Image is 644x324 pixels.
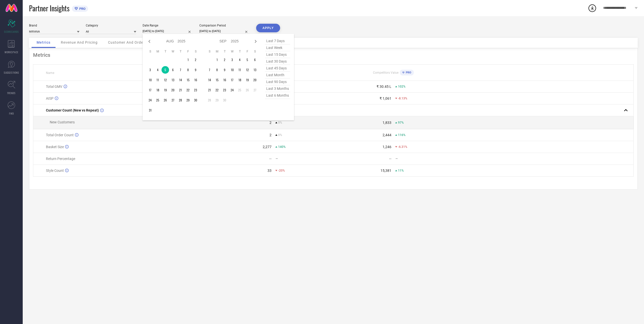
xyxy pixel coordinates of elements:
div: Metrics [33,52,634,58]
td: Thu Sep 04 2025 [236,56,244,64]
span: 116% [398,133,406,137]
td: Sun Sep 28 2025 [206,96,213,104]
td: Thu Sep 25 2025 [236,86,244,94]
td: Mon Aug 11 2025 [154,76,162,84]
span: FWD [9,112,14,115]
td: Thu Sep 18 2025 [236,76,244,84]
td: Sun Aug 17 2025 [146,86,154,94]
td: Wed Sep 10 2025 [228,66,236,74]
span: Basket Size [46,145,64,149]
th: Thursday [177,49,184,53]
td: Fri Sep 26 2025 [244,86,251,94]
td: Thu Aug 14 2025 [177,76,184,84]
td: Sun Aug 10 2025 [146,76,154,84]
td: Mon Sep 29 2025 [213,96,221,104]
td: Tue Aug 26 2025 [162,96,169,104]
span: SCORECARDS [4,30,19,34]
button: APPLY [256,24,280,32]
span: last 90 days [265,78,290,85]
span: PRO [405,71,411,74]
span: Metrics [37,40,50,44]
div: Previous month [146,38,152,44]
span: last 3 months [265,85,290,92]
td: Mon Aug 25 2025 [154,96,162,104]
td: Sat Aug 09 2025 [192,66,199,74]
td: Tue Aug 12 2025 [162,76,169,84]
td: Tue Aug 19 2025 [162,86,169,94]
div: — [276,157,333,160]
th: Wednesday [169,49,177,53]
td: Sat Aug 30 2025 [192,96,199,104]
td: Wed Aug 06 2025 [169,66,177,74]
th: Tuesday [221,49,228,53]
td: Wed Sep 03 2025 [228,56,236,64]
div: Brand [29,24,79,27]
td: Mon Aug 18 2025 [154,86,162,94]
span: -6.31% [398,145,407,149]
td: Sat Aug 16 2025 [192,76,199,84]
td: Mon Aug 04 2025 [154,66,162,74]
span: Name [46,71,54,75]
span: last 30 days [265,58,290,65]
span: TRENDS [7,91,16,95]
td: Sat Sep 06 2025 [251,56,259,64]
td: Sun Aug 24 2025 [146,96,154,104]
td: Thu Aug 07 2025 [177,66,184,74]
td: Tue Aug 05 2025 [162,66,169,74]
span: last 6 months [265,92,290,99]
th: Wednesday [228,49,236,53]
th: Sunday [146,49,154,53]
th: Monday [213,49,221,53]
div: 2 [270,133,272,137]
span: AISP [46,96,53,100]
div: 2 [270,121,272,125]
span: Total GMV [46,85,62,89]
td: Wed Aug 13 2025 [169,76,177,84]
td: Sat Aug 02 2025 [192,56,199,64]
td: Thu Sep 11 2025 [236,66,244,74]
th: Monday [154,49,162,53]
span: 140% [278,145,286,149]
td: Fri Aug 22 2025 [184,86,192,94]
td: Sat Sep 27 2025 [251,86,259,94]
td: Tue Sep 09 2025 [221,66,228,74]
td: Mon Sep 08 2025 [213,66,221,74]
td: Fri Aug 08 2025 [184,66,192,74]
div: 1,246 [383,145,391,149]
span: 11% [398,169,404,172]
td: Sun Aug 31 2025 [146,106,154,114]
th: Sunday [206,49,213,53]
td: Sat Aug 23 2025 [192,86,199,94]
span: Total Order Count [46,133,74,137]
div: Comparison Period [199,24,250,27]
td: Tue Sep 23 2025 [221,86,228,94]
td: Thu Aug 28 2025 [177,96,184,104]
span: last month [265,72,290,78]
div: Next month [253,38,259,44]
td: Sun Sep 07 2025 [206,66,213,74]
td: Sun Sep 14 2025 [206,76,213,84]
td: Thu Aug 21 2025 [177,86,184,94]
div: 1,833 [383,121,391,125]
div: — [269,157,272,161]
th: Saturday [251,49,259,53]
input: Select comparison period [199,29,250,34]
td: Fri Aug 01 2025 [184,56,192,64]
td: Fri Aug 15 2025 [184,76,192,84]
div: 2,444 [383,133,391,137]
td: Tue Sep 02 2025 [221,56,228,64]
span: 0% [278,121,282,124]
span: 102% [398,85,406,88]
input: Select date range [143,29,193,34]
span: -20% [278,169,285,172]
span: Return Percentage [46,157,75,161]
div: ₹ 30.45 L [377,85,391,89]
th: Saturday [192,49,199,53]
div: 15,381 [381,169,391,173]
th: Friday [184,49,192,53]
span: last 45 days [265,65,290,72]
td: Wed Aug 20 2025 [169,86,177,94]
div: — [389,157,392,161]
td: Sun Sep 21 2025 [206,86,213,94]
span: last week [265,44,290,51]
